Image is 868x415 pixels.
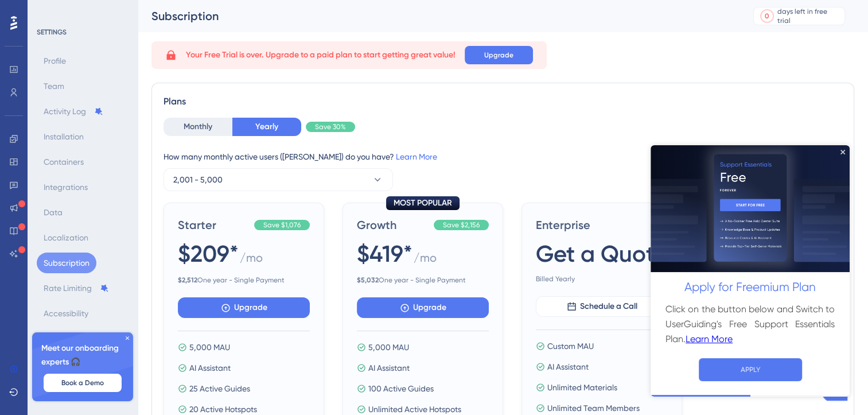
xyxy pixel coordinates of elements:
h2: Apply for Freemium Plan [9,133,190,152]
span: / mo [240,250,263,271]
button: Localization [37,227,95,248]
div: How many monthly active users ([PERSON_NAME]) do you have? [164,150,842,164]
span: Upgrade [413,301,446,315]
span: Save $1,076 [263,220,301,230]
button: Upgrade [178,297,310,318]
span: Billed Yearly [536,274,668,284]
span: 100 Active Guides [368,382,434,395]
span: One year - Single Payment [357,276,489,285]
button: Subscription [37,253,96,273]
span: Growth [357,217,429,233]
button: Yearly [232,118,301,136]
div: MOST POPULAR [386,196,460,210]
span: 2,001 - 5,000 [173,173,223,187]
span: Save 30% [315,122,346,131]
b: $ 5,032 [357,276,379,284]
span: / mo [414,250,437,271]
span: 5,000 MAU [368,340,409,354]
button: Rate Limiting [37,278,116,298]
span: Upgrade [234,301,267,315]
button: 2,001 - 5,000 [164,168,393,191]
span: Get a Quote [536,238,667,270]
span: Schedule a Call [580,300,637,313]
button: Schedule a Call [536,296,668,317]
span: Unlimited Team Members [547,401,640,415]
span: Starter [178,217,250,233]
span: Meet our onboarding experts 🎧 [41,342,124,369]
span: Your Free Trial is over. Upgrade to a paid plan to start getting great value! [186,48,456,62]
span: AI Assistant [189,361,231,375]
img: launcher-image-alternative-text [3,7,24,28]
span: $209* [178,238,239,270]
span: Save $2,156 [443,220,480,230]
span: $419* [357,238,412,270]
button: Data [37,202,69,223]
div: Subscription [151,8,725,24]
span: One year - Single Payment [178,276,310,285]
a: Learn More [396,152,437,161]
button: APPLY [48,213,151,236]
div: days left in free trial [777,7,841,25]
button: Monthly [164,118,232,136]
button: Activity Log [37,101,110,122]
button: Containers [37,152,91,172]
span: Book a Demo [61,378,104,387]
a: Learn More [35,187,82,201]
div: Plans [164,95,842,108]
button: Upgrade [465,46,533,64]
button: Profile [37,51,73,71]
span: Upgrade [484,51,513,60]
h3: Click on the button below and Switch to UserGuiding's Free Support Essentials Plan. [15,157,184,201]
b: $ 2,512 [178,276,197,284]
span: 25 Active Guides [189,382,250,395]
button: Installation [37,126,91,147]
button: Book a Demo [44,374,122,392]
button: Upgrade [357,297,489,318]
span: Enterprise [536,217,668,233]
button: Team [37,76,71,96]
span: Custom MAU [547,339,594,353]
span: Unlimited Materials [547,381,617,394]
div: Close Preview [190,5,194,9]
button: Accessibility [37,303,95,324]
span: 5,000 MAU [189,340,230,354]
div: SETTINGS [37,28,130,37]
span: AI Assistant [368,361,410,375]
div: 0 [765,11,769,21]
button: Integrations [37,177,95,197]
span: AI Assistant [547,360,589,374]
